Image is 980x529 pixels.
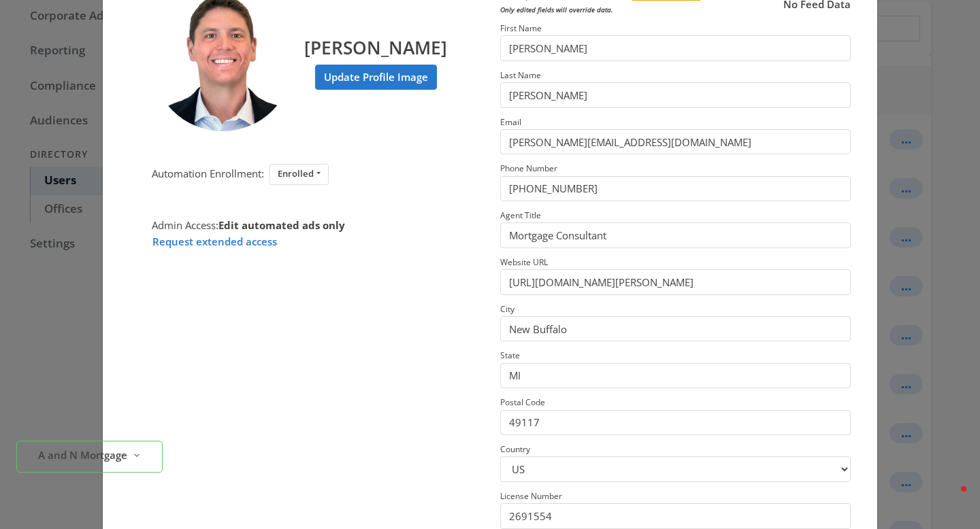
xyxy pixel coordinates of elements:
strong: Edit automated ads only [218,218,345,232]
input: Last Name [500,82,851,107]
input: State [500,363,851,388]
span: Automation Enrollment: [152,167,264,180]
input: Phone Number [500,176,851,201]
small: Email [500,116,521,128]
input: City [500,316,851,341]
select: Country [500,456,851,481]
small: Last Name [500,69,541,81]
input: First Name [500,35,851,61]
small: Postal Code [500,396,545,408]
button: Enrolled [269,164,329,185]
span: Admin Access: [152,218,345,232]
small: State [500,349,520,361]
button: Request extended access [152,233,278,250]
input: Agent Title [500,222,851,248]
iframe: Intercom live chat [934,483,966,515]
small: Country [500,443,530,455]
span: Only edited fields will override data. [500,5,613,14]
button: A and N Mortgage [16,441,163,473]
span: A and N Mortgage [38,447,127,463]
input: License Number [500,503,851,528]
small: Phone Number [500,163,557,174]
input: Email [500,129,851,154]
small: City [500,303,514,315]
small: First Name [500,22,542,34]
small: Website URL [500,256,548,268]
input: Website URL [500,269,851,294]
h3: [PERSON_NAME] [304,25,447,59]
label: Update Profile Image [315,65,437,90]
small: Agent Title [500,209,541,221]
small: License Number [500,490,562,502]
input: Postal Code [500,410,851,435]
